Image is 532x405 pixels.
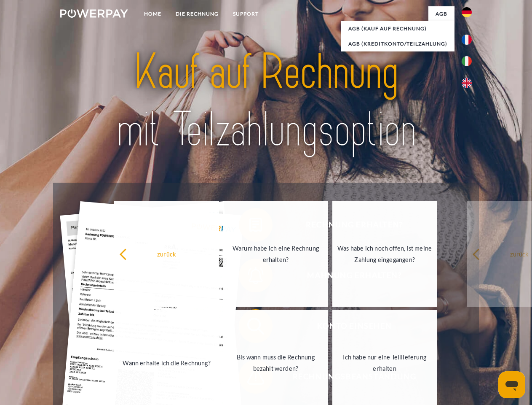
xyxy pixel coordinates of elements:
[119,357,214,368] div: Wann erhalte ich die Rechnung?
[428,6,454,22] a: agb
[168,6,226,22] a: DIE RECHNUNG
[80,40,452,162] img: title-powerpay_de.svg
[60,9,128,18] img: logo-powerpay-white.svg
[498,371,525,398] iframe: Schaltfläche zum Öffnen des Messaging-Fensters
[228,351,323,374] div: Bis wann muss die Rechnung bezahlt werden?
[462,35,472,45] img: fr
[341,36,454,51] a: AGB (Kreditkonto/Teilzahlung)
[462,78,472,88] img: en
[226,6,266,22] a: SUPPORT
[337,243,432,265] div: Was habe ich noch offen, ist meine Zahlung eingegangen?
[462,56,472,66] img: it
[228,243,323,265] div: Warum habe ich eine Rechnung erhalten?
[137,6,168,22] a: Home
[119,248,214,259] div: zurück
[337,351,432,374] div: Ich habe nur eine Teillieferung erhalten
[332,201,437,307] a: Was habe ich noch offen, ist meine Zahlung eingegangen?
[462,7,472,17] img: de
[341,21,454,36] a: AGB (Kauf auf Rechnung)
